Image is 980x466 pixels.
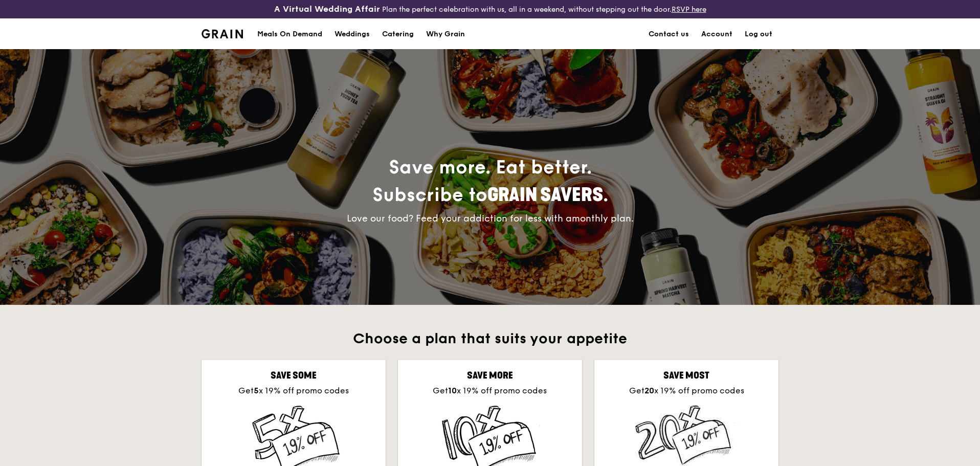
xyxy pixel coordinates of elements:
[254,386,259,395] strong: 5
[210,368,377,383] div: Save some
[635,405,738,466] img: Save 20 Times
[347,213,634,224] span: Love our food? Feed your addiction for less with a
[372,157,608,206] span: Save more. Eat better.
[353,330,627,347] span: Choose a plan that suits your appetite
[642,19,695,50] a: Contact us
[572,213,634,224] span: monthly plan.
[426,19,465,50] div: Why Grain
[603,368,770,383] div: Save most
[335,19,370,50] div: Weddings
[672,5,706,14] a: RSVP here
[274,4,380,14] h3: A Virtual Wedding Affair
[644,386,654,395] strong: 20
[603,385,770,397] div: Get x 19% off promo codes
[739,19,778,50] a: Log out
[202,18,243,49] a: GrainGrain
[406,385,574,397] div: Get x 19% off promo codes
[376,19,420,50] a: Catering
[372,184,608,206] span: Subscribe to .
[210,385,377,397] div: Get x 19% off promo codes
[695,19,739,50] a: Account
[448,386,457,395] strong: 10
[406,368,574,383] div: Save more
[382,19,414,50] div: Catering
[420,19,471,50] a: Why Grain
[202,29,243,38] img: Grain
[487,184,603,206] span: Grain Savers
[328,19,376,50] a: Weddings
[257,19,322,50] div: Meals On Demand
[195,4,785,14] div: Plan the perfect celebration with us, all in a weekend, without stepping out the door.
